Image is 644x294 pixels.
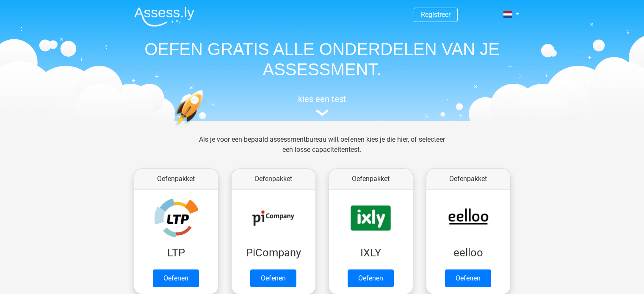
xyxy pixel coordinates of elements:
a: Oefenen [250,269,296,287]
h5: kies een test [127,94,517,104]
div: Als je voor een bepaald assessmentbureau wilt oefenen kies je die hier, of selecteer een losse ca... [192,135,452,165]
a: Oefenen [348,269,394,287]
img: Assessly [134,7,194,27]
a: Registreer [421,11,451,19]
img: assessment [316,110,329,116]
a: Oefenen [445,269,491,287]
img: oefenen [174,90,236,166]
a: kies een test [127,94,517,116]
a: Oefenen [153,269,199,287]
h1: OEFEN GRATIS ALLE ONDERDELEN VAN JE ASSESSMENT. [127,39,517,80]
